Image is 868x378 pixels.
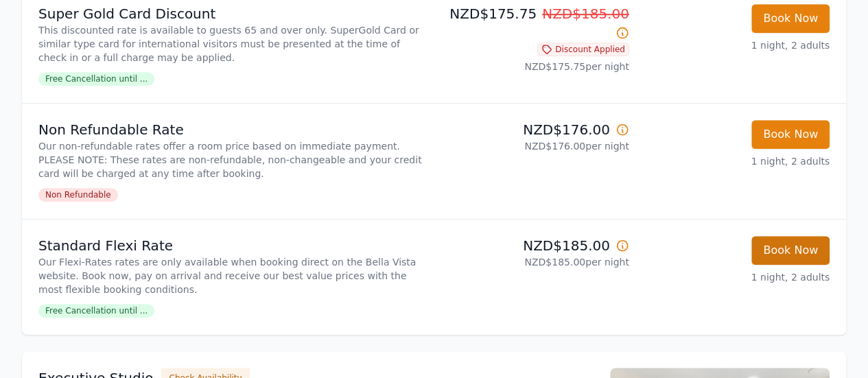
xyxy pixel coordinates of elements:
span: Free Cancellation until ... [38,304,154,318]
p: Our Flexi-Rates rates are only available when booking direct on the Bella Vista website. Book now... [38,255,429,296]
p: This discounted rate is available to guests 65 and over only. SuperGold Card or similar type card... [38,23,429,64]
span: Discount Applied [537,43,629,56]
p: NZD$175.75 per night [440,60,629,73]
button: Book Now [751,4,830,33]
p: Non Refundable Rate [38,120,429,139]
p: NZD$175.75 [440,4,629,43]
button: Book Now [751,120,830,149]
span: NZD$185.00 [542,5,629,22]
span: Non Refundable [38,188,118,202]
p: NZD$185.00 [440,236,629,255]
p: NZD$176.00 [440,120,629,139]
p: Super Gold Card Discount [38,4,429,23]
p: Standard Flexi Rate [38,236,429,255]
p: 1 night, 2 adults [640,270,830,284]
button: Book Now [751,236,830,265]
p: NZD$185.00 per night [440,255,629,269]
span: Free Cancellation until ... [38,72,154,86]
p: 1 night, 2 adults [640,38,830,52]
p: Our non-refundable rates offer a room price based on immediate payment. PLEASE NOTE: These rates ... [38,139,429,180]
p: 1 night, 2 adults [640,154,830,168]
p: NZD$176.00 per night [440,139,629,153]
